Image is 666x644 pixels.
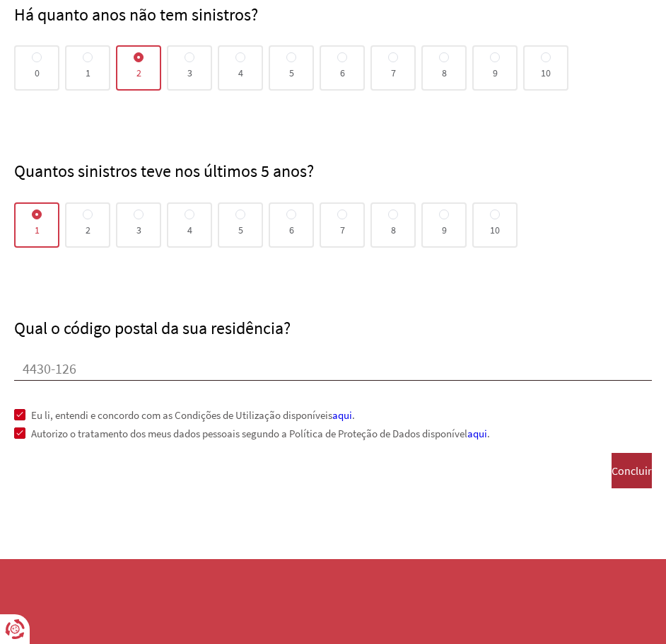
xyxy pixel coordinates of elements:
[25,409,355,421] span: Eu li, entendi e concordo com as Condições de Utilização disponíveis .
[25,427,490,439] span: Autorizo o tratamento dos meus dados pessoais segundo a Política de Proteção de Dados disponível .
[14,317,291,339] label: Qual o código postal da sua residência?
[14,5,652,25] h4: Há quanto anos não tem sinistros?
[14,360,652,381] input: ex. 1200-100
[467,427,487,440] a: aqui
[612,464,652,477] span: Concluir
[14,161,652,181] h4: Quantos sinistros teve nos últimos 5 anos?
[612,453,652,488] button: Concluir
[332,408,352,422] a: aqui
